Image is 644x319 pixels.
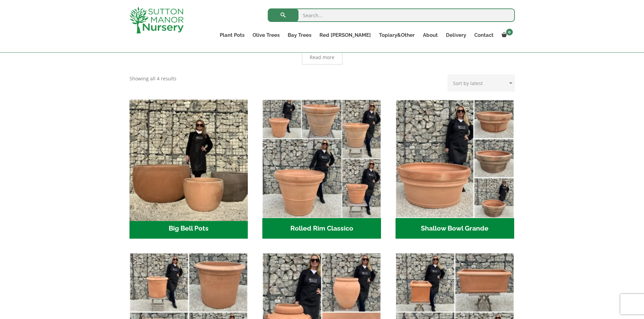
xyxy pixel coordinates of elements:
[129,218,248,239] h2: Big Bell Pots
[315,30,375,40] a: Red [PERSON_NAME]
[396,218,514,239] h2: Shallow Bowl Grande
[498,30,515,40] a: 0
[284,30,315,40] a: Bay Trees
[129,75,176,83] p: Showing all 4 results
[262,218,381,239] h2: Rolled Rim Classico
[448,75,515,91] select: Shop order
[216,30,248,40] a: Plant Pots
[419,30,442,40] a: About
[310,55,334,60] span: Read more
[262,100,381,239] a: Visit product category Rolled Rim Classico
[506,29,513,35] span: 0
[129,100,248,239] a: Visit product category Big Bell Pots
[375,30,419,40] a: Topiary&Other
[442,30,470,40] a: Delivery
[262,100,381,218] img: Rolled Rim Classico
[470,30,498,40] a: Contact
[396,100,514,218] img: Shallow Bowl Grande
[126,97,251,221] img: Big Bell Pots
[248,30,284,40] a: Olive Trees
[396,100,514,239] a: Visit product category Shallow Bowl Grande
[129,7,184,33] img: logo
[268,8,515,22] input: Search...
